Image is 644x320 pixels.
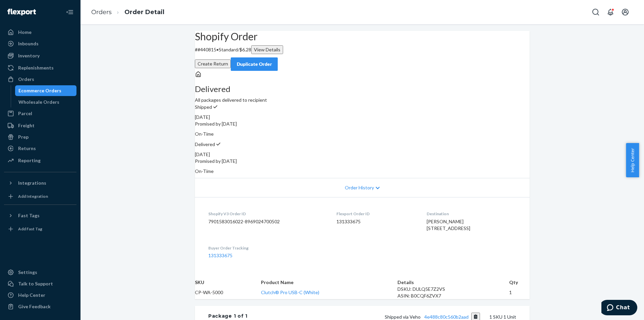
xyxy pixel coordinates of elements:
button: Create Return [195,59,231,68]
a: Order Detail [124,8,164,16]
div: Add Fast Tag [18,226,42,232]
a: Clutch® Pro USB-C (White) [261,289,319,295]
div: Reporting [18,157,41,164]
a: Inbounds [4,38,76,49]
a: 131333675 [208,253,232,258]
button: Duplicate Order [231,57,278,71]
a: Orders [4,74,76,85]
div: Home [18,29,32,36]
span: Order History [345,184,374,191]
div: View Details [254,46,280,53]
div: Ecommerce Orders [18,87,61,94]
button: Integrations [4,178,76,188]
dt: Shopify V3 Order ID [208,211,326,217]
dt: Destination [427,211,516,217]
button: Fast Tags [4,210,76,221]
ol: breadcrumbs [86,2,170,22]
p: Promised by [DATE] [195,121,530,127]
th: SKU [195,279,261,286]
p: Delivered [195,141,530,148]
dd: 7901583016022-8969024700502 [208,218,326,225]
h3: Delivered [195,85,530,93]
button: Give Feedback [4,301,76,312]
div: Settings [18,269,37,276]
a: Replenishments [4,62,76,73]
dt: Flexport Order ID [336,211,416,217]
div: Prep [18,134,29,140]
iframe: Opens a widget where you can chat to one of our agents [601,300,637,317]
a: Add Integration [4,191,76,202]
button: View Details [251,45,283,54]
a: Add Fast Tag [4,224,76,234]
span: Standard [219,47,238,52]
div: Wholesale Orders [18,99,59,105]
a: Ecommerce Orders [15,85,77,96]
p: On-Time [195,168,530,175]
div: Help Center [18,292,45,299]
div: Freight [18,122,35,129]
div: Integrations [18,180,46,186]
div: Parcel [18,110,32,117]
div: [DATE] [195,114,530,121]
p: On-Time [195,131,530,137]
div: [DATE] [195,151,530,158]
div: Add Integration [18,193,48,199]
td: CP-WA-5000 [195,286,261,299]
dt: Buyer Order Tracking [208,245,326,251]
td: 1 [509,286,530,299]
button: Open Search Box [589,5,602,19]
button: Close Navigation [63,5,76,19]
div: Inbounds [18,40,39,47]
a: Returns [4,143,76,154]
button: Open account menu [619,5,632,19]
div: Returns [18,145,36,152]
div: Talk to Support [18,280,53,287]
p: # #440815 / $6.28 [195,45,530,54]
div: ASIN: B0CQF6ZVX7 [397,292,509,299]
p: Promised by [DATE] [195,158,530,165]
a: Parcel [4,108,76,119]
button: Open notifications [604,5,617,19]
a: Orders [91,8,112,16]
span: • [216,47,219,52]
th: Details [397,279,509,286]
a: Inventory [4,50,76,61]
a: 4e488c80c560b2aad [424,314,469,320]
div: Give Feedback [18,303,51,310]
a: Freight [4,120,76,131]
h2: Shopify Order [195,31,530,42]
a: Wholesale Orders [15,97,77,107]
a: Home [4,27,76,38]
p: Shipped [195,103,530,110]
div: Replenishments [18,64,54,71]
div: DSKU: DULQ5E7Z2VS [397,286,509,292]
div: Duplicate Order [236,61,272,67]
div: Fast Tags [18,212,40,219]
button: Help Center [626,143,639,177]
dd: 131333675 [336,218,416,225]
div: Inventory [18,52,40,59]
th: Product Name [261,279,398,286]
button: Talk to Support [4,278,76,289]
a: Help Center [4,290,76,301]
div: All packages delivered to recipient [195,85,530,103]
a: Settings [4,267,76,278]
span: [PERSON_NAME] [STREET_ADDRESS] [427,219,470,231]
div: Orders [18,76,34,83]
span: Shipped via Veho [385,314,480,320]
img: Flexport logo [7,9,36,15]
th: Qty [509,279,530,286]
a: Prep [4,132,76,142]
a: Reporting [4,155,76,166]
